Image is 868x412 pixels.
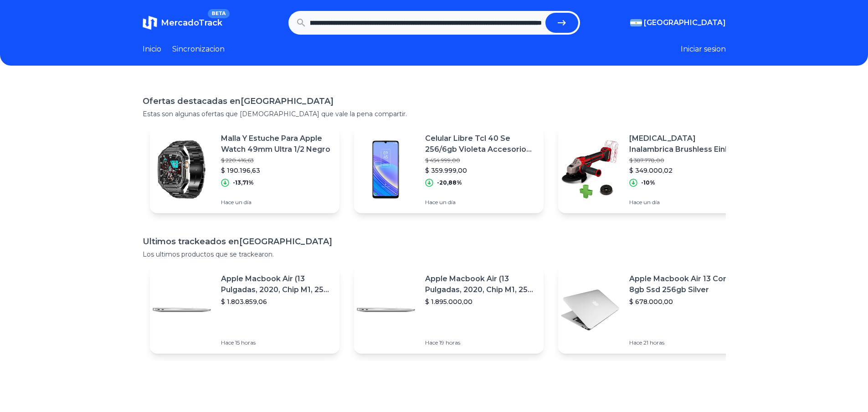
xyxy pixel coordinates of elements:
h1: Ofertas destacadas en [GEOGRAPHIC_DATA] [143,95,726,108]
p: Apple Macbook Air (13 Pulgadas, 2020, Chip M1, 256 Gb De Ssd, 8 Gb De Ram) - Plata [221,273,332,295]
a: Sincronizacion [172,44,225,55]
p: Apple Macbook Air 13 Core I5 8gb Ssd 256gb Silver [629,273,740,295]
img: Featured image [150,138,214,201]
p: Hace un día [629,199,740,206]
p: $ 387.778,00 [629,157,740,164]
p: $ 220.416,63 [221,157,332,164]
a: MercadoTrackBETA [143,15,222,30]
p: $ 349.000,02 [629,166,740,175]
img: Featured image [150,278,214,342]
p: Estas son algunas ofertas que [DEMOGRAPHIC_DATA] que vale la pena compartir. [143,109,726,118]
img: Featured image [354,278,418,342]
img: Featured image [354,138,418,201]
a: Featured imageMalla Y Estuche Para Apple Watch 49mm Ultra 1/2 Negro$ 220.416,63$ 190.196,63-13,71... [150,126,339,213]
p: -13,71% [233,179,254,186]
p: -10% [641,179,655,186]
a: Featured image[MEDICAL_DATA] Inalambrica Brushless Einhell Vel Variable Sola$ 387.778,00$ 349.000... [558,126,748,213]
p: Hace un día [425,199,536,206]
img: Featured image [558,138,622,201]
span: [GEOGRAPHIC_DATA] [644,17,726,28]
img: MercadoTrack [143,15,157,30]
p: Hace 15 horas [221,339,332,346]
img: Featured image [558,278,622,342]
p: $ 1.803.859,06 [221,297,332,306]
p: -20,88% [437,179,462,186]
p: Hace un día [221,199,332,206]
button: [GEOGRAPHIC_DATA] [630,17,726,28]
a: Featured imageApple Macbook Air (13 Pulgadas, 2020, Chip M1, 256 Gb De Ssd, 8 Gb De Ram) - Plata$... [354,266,544,354]
h1: Ultimos trackeados en [GEOGRAPHIC_DATA] [143,235,726,248]
p: $ 190.196,63 [221,166,332,175]
p: Celular Libre Tcl 40 Se 256/6gb Violeta Accesorio De Regalo [425,133,536,155]
p: Los ultimos productos que se trackearon. [143,250,726,259]
p: $ 1.895.000,00 [425,297,536,306]
p: $ 678.000,00 [629,297,740,306]
p: Apple Macbook Air (13 Pulgadas, 2020, Chip M1, 256 Gb De Ssd, 8 Gb De Ram) - Plata [425,273,536,295]
a: Featured imageCelular Libre Tcl 40 Se 256/6gb Violeta Accesorio De Regalo$ 454.999,00$ 359.999,00... [354,126,544,213]
a: Featured imageApple Macbook Air 13 Core I5 8gb Ssd 256gb Silver$ 678.000,00Hace 21 horas [558,266,748,354]
p: $ 454.999,00 [425,157,536,164]
a: Inicio [143,44,161,55]
p: Hace 21 horas [629,339,740,346]
span: MercadoTrack [161,18,222,28]
button: Iniciar sesion [681,44,726,55]
img: Argentina [630,19,642,26]
a: Featured imageApple Macbook Air (13 Pulgadas, 2020, Chip M1, 256 Gb De Ssd, 8 Gb De Ram) - Plata$... [150,266,339,354]
p: Hace 19 horas [425,339,536,346]
p: [MEDICAL_DATA] Inalambrica Brushless Einhell Vel Variable Sola [629,133,740,155]
p: Malla Y Estuche Para Apple Watch 49mm Ultra 1/2 Negro [221,133,332,155]
span: BETA [208,9,229,18]
p: $ 359.999,00 [425,166,536,175]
